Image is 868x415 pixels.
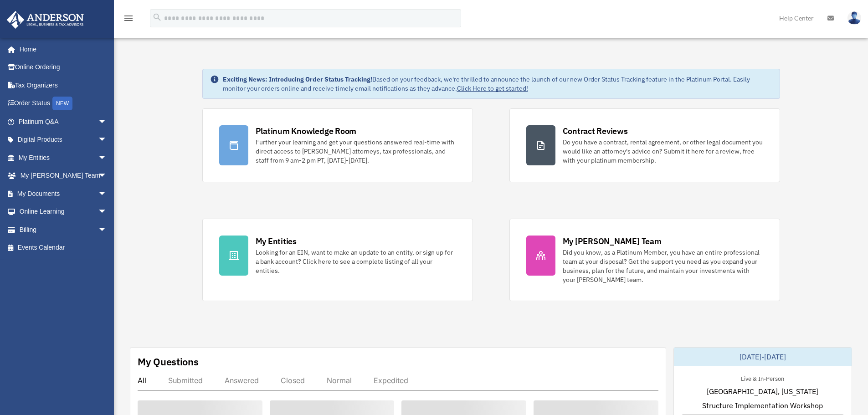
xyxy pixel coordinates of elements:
span: arrow_drop_down [98,203,116,221]
div: [DATE]-[DATE] [674,348,852,366]
strong: Exciting News: Introducing Order Status Tracking! [223,75,372,83]
span: arrow_drop_down [98,113,116,131]
div: Looking for an EIN, want to make an update to an entity, or sign up for a bank account? Click her... [256,248,456,275]
div: All [138,376,146,385]
div: Submitted [168,376,203,385]
div: Answered [225,376,259,385]
div: Platinum Knowledge Room [256,125,357,137]
a: Home [6,40,116,58]
a: Contract Reviews Do you have a contract, rental agreement, or other legal document you would like... [509,108,780,182]
i: search [152,12,162,22]
div: My Entities [256,236,297,247]
span: arrow_drop_down [98,131,116,149]
a: My Entities Looking for an EIN, want to make an update to an entity, or sign up for a bank accoun... [202,219,473,301]
div: Normal [327,376,352,385]
div: Closed [281,376,305,385]
img: Anderson Advisors Platinum Portal [4,11,87,29]
a: Billingarrow_drop_down [6,220,121,239]
a: My [PERSON_NAME] Team Did you know, as a Platinum Member, you have an entire professional team at... [509,219,780,301]
a: Platinum Q&Aarrow_drop_down [6,113,121,131]
span: arrow_drop_down [98,220,116,239]
a: Digital Productsarrow_drop_down [6,131,121,149]
a: Order StatusNEW [6,94,121,113]
span: Structure Implementation Workshop [702,400,823,411]
div: Did you know, as a Platinum Member, you have an entire professional team at your disposal? Get th... [563,248,763,284]
div: My Questions [138,355,199,369]
div: NEW [52,97,72,110]
a: My [PERSON_NAME] Teamarrow_drop_down [6,167,121,185]
i: menu [123,13,134,24]
div: Contract Reviews [563,125,628,137]
span: [GEOGRAPHIC_DATA], [US_STATE] [707,386,818,397]
a: My Documentsarrow_drop_down [6,184,121,203]
a: Tax Organizers [6,76,121,94]
span: arrow_drop_down [98,167,116,185]
a: Online Ordering [6,58,121,77]
span: arrow_drop_down [98,149,116,167]
a: Click Here to get started! [457,84,528,92]
a: menu [123,16,134,24]
span: arrow_drop_down [98,184,116,203]
img: User Pic [847,11,861,25]
a: Events Calendar [6,239,121,257]
div: Expedited [374,376,408,385]
div: Based on your feedback, we're thrilled to announce the launch of our new Order Status Tracking fe... [223,75,772,93]
div: Do you have a contract, rental agreement, or other legal document you would like an attorney's ad... [563,138,763,165]
div: My [PERSON_NAME] Team [563,236,662,247]
a: My Entitiesarrow_drop_down [6,149,121,167]
div: Live & In-Person [734,373,791,383]
a: Online Learningarrow_drop_down [6,203,121,221]
div: Further your learning and get your questions answered real-time with direct access to [PERSON_NAM... [256,138,456,165]
a: Platinum Knowledge Room Further your learning and get your questions answered real-time with dire... [202,108,473,182]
